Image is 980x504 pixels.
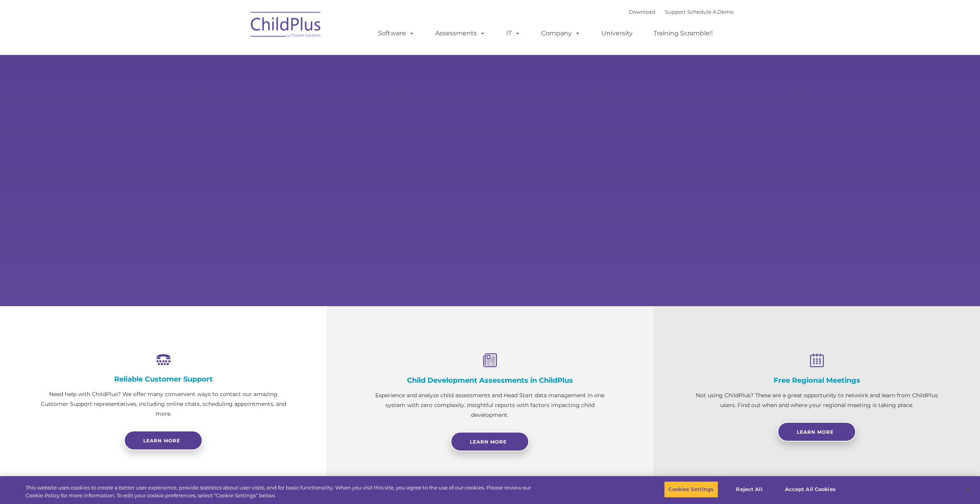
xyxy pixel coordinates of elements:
p: Not using ChildPlus? These are a great opportunity to network and learn from ChildPlus users. Fin... [693,391,941,410]
a: Software [370,26,422,41]
span: Learn More [470,439,507,445]
span: Learn More [797,429,834,435]
a: Learn More [451,432,529,451]
a: Support [665,9,686,15]
a: Assessments [427,26,493,41]
button: Cookies Settings [664,481,718,498]
h4: Free Regional Meetings [693,376,941,385]
a: University [593,26,641,41]
h4: Reliable Customer Support [39,375,287,383]
p: Experience and analyze child assessments and Head Start data management in one system with zero c... [366,391,614,420]
div: This website uses cookies to create a better user experience, provide statistics about user visit... [26,484,539,499]
a: Training Scramble!! [646,26,721,41]
img: ChildPlus by Procare Solutions [247,6,325,46]
a: Schedule A Demo [687,9,734,15]
button: Reject All [725,481,774,498]
a: Download [629,9,655,15]
button: Close [959,481,976,498]
button: Accept All Cookies [781,481,840,498]
p: Need help with ChildPlus? We offer many convenient ways to contact our amazing Customer Support r... [39,389,287,419]
a: Learn More [777,422,856,442]
a: Company [533,26,588,41]
font: | [629,9,734,15]
a: Learn more [124,431,203,450]
h4: Child Development Assessments in ChildPlus [366,376,614,385]
span: Learn more [143,438,180,444]
a: IT [498,26,528,41]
